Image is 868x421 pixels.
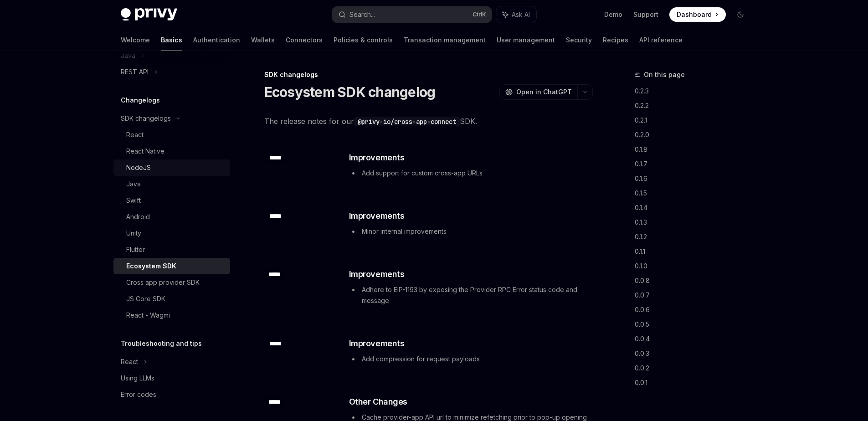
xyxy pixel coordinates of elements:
[349,226,592,237] li: Minor internal improvements
[349,151,405,164] span: Improvements
[497,29,555,51] a: User management
[113,143,230,159] a: React Native
[354,117,460,127] code: @privy-io/cross-app-connect
[121,389,156,400] div: Error codes
[354,117,460,126] a: @privy-io/cross-app-connect
[635,346,755,361] a: 0.0.3
[113,159,230,176] a: NodeJS
[193,29,240,51] a: Authentication
[733,7,748,22] button: Toggle dark mode
[404,29,486,51] a: Transaction management
[121,338,202,349] h5: Troubleshooting and tips
[635,288,755,303] a: 0.0.7
[251,29,275,51] a: Wallets
[126,228,141,239] div: Unity
[126,261,176,272] div: Ecosystem SDK
[635,259,755,273] a: 0.1.0
[113,291,230,307] a: JS Core SDK
[635,186,755,200] a: 0.1.5
[113,386,230,403] a: Error codes
[349,168,592,179] li: Add support for custom cross-app URLs
[126,146,164,157] div: React Native
[126,293,165,304] div: JS Core SDK
[121,8,177,21] img: dark logo
[126,310,170,321] div: React - Wagmi
[113,127,230,143] a: React
[349,395,407,408] span: Other Changes
[635,317,755,332] a: 0.0.5
[121,356,138,367] div: React
[113,176,230,192] a: Java
[633,10,658,19] a: Support
[161,29,182,51] a: Basics
[349,268,405,281] span: Improvements
[669,7,726,22] a: Dashboard
[121,95,160,106] h5: Changelogs
[113,274,230,291] a: Cross app provider SDK
[566,29,592,51] a: Security
[635,230,755,244] a: 0.1.2
[635,361,755,375] a: 0.0.2
[635,128,755,142] a: 0.2.0
[473,11,486,18] span: Ctrl K
[349,284,592,306] li: Adhere to EIP-1193 by exposing the Provider RPC Error status code and message
[332,6,492,23] button: Search...CtrlK
[126,162,151,173] div: NodeJS
[264,70,593,79] div: SDK changelogs
[334,29,393,51] a: Policies & controls
[126,244,145,255] div: Flutter
[635,142,755,157] a: 0.1.8
[121,113,171,124] div: SDK changelogs
[113,225,230,241] a: Unity
[512,10,530,19] span: Ask AI
[499,84,577,100] button: Open in ChatGPT
[635,273,755,288] a: 0.0.8
[349,210,405,222] span: Improvements
[349,9,375,20] div: Search...
[635,157,755,171] a: 0.1.7
[121,67,149,77] div: REST API
[635,113,755,128] a: 0.2.1
[603,29,628,51] a: Recipes
[113,307,230,323] a: React - Wagmi
[635,171,755,186] a: 0.1.6
[496,6,536,23] button: Ask AI
[349,354,592,365] li: Add compression for request payloads
[635,215,755,230] a: 0.1.3
[113,370,230,386] a: Using LLMs
[126,195,141,206] div: Swift
[126,211,150,222] div: Android
[121,29,150,51] a: Welcome
[604,10,622,19] a: Demo
[264,115,593,128] span: The release notes for our SDK.
[264,84,436,100] h1: Ecosystem SDK changelog
[286,29,323,51] a: Connectors
[635,200,755,215] a: 0.1.4
[644,69,685,80] span: On this page
[635,332,755,346] a: 0.0.4
[113,209,230,225] a: Android
[516,87,572,97] span: Open in ChatGPT
[113,241,230,258] a: Flutter
[635,84,755,98] a: 0.2.3
[121,373,154,384] div: Using LLMs
[635,244,755,259] a: 0.1.1
[126,277,200,288] div: Cross app provider SDK
[635,303,755,317] a: 0.0.6
[635,375,755,390] a: 0.0.1
[126,129,144,140] div: React
[113,258,230,274] a: Ecosystem SDK
[639,29,683,51] a: API reference
[635,98,755,113] a: 0.2.2
[677,10,712,19] span: Dashboard
[113,192,230,209] a: Swift
[349,337,405,350] span: Improvements
[126,179,141,190] div: Java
